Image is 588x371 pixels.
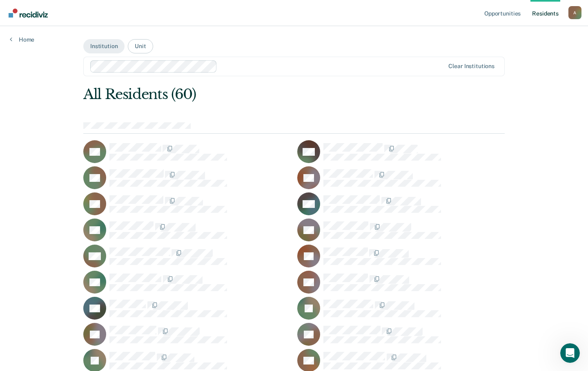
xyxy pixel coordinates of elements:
div: All Residents (60) [83,86,421,103]
button: Profile dropdown button [568,6,581,19]
a: Home [10,36,34,43]
div: Clear institutions [448,63,494,70]
iframe: Intercom live chat [560,343,580,363]
button: Unit [128,39,153,53]
div: A [568,6,581,19]
button: Institution [83,39,125,53]
img: Recidiviz [9,9,48,18]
